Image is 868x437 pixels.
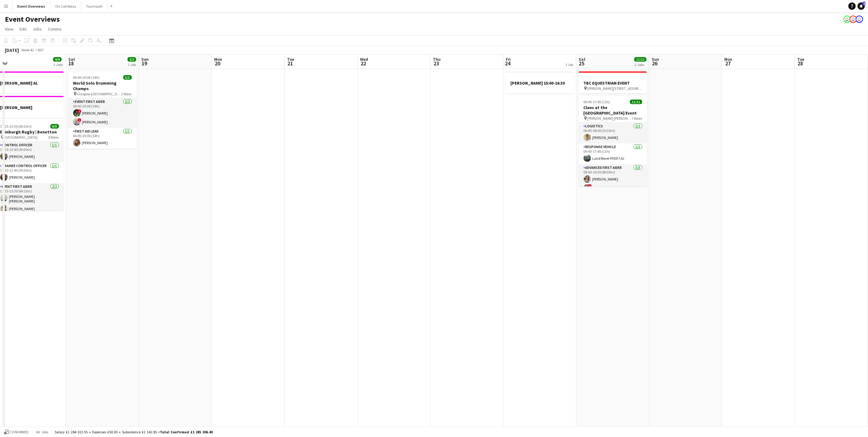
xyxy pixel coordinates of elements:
[5,47,19,53] div: [DATE]
[81,0,108,12] button: Taymouth
[5,26,13,32] span: View
[160,430,213,434] span: Total Confirmed £1 285 206.40
[55,430,213,434] div: Salary £1 284 013.55 + Expenses £50.00 + Subsistence £1 142.85 =
[38,48,44,52] div: BST
[2,25,16,33] a: View
[858,2,865,10] a: 1
[863,2,866,5] span: 1
[850,16,857,23] app-user-avatar: Operations Team
[856,16,863,23] app-user-avatar: Operations Team
[50,0,81,12] button: On Call Rotas
[5,15,60,24] h1: Event Overviews
[20,26,27,32] span: Edit
[10,430,29,434] span: Confirmed
[17,25,29,33] a: Edit
[844,16,851,23] app-user-avatar: Operations Team
[20,48,35,52] span: Week 42
[3,429,30,435] button: Confirmed
[13,0,50,12] button: Event Overviews
[33,26,42,32] span: Jobs
[45,25,64,33] a: Comms
[35,430,49,434] span: All jobs
[30,25,44,33] a: Jobs
[48,26,62,32] span: Comms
